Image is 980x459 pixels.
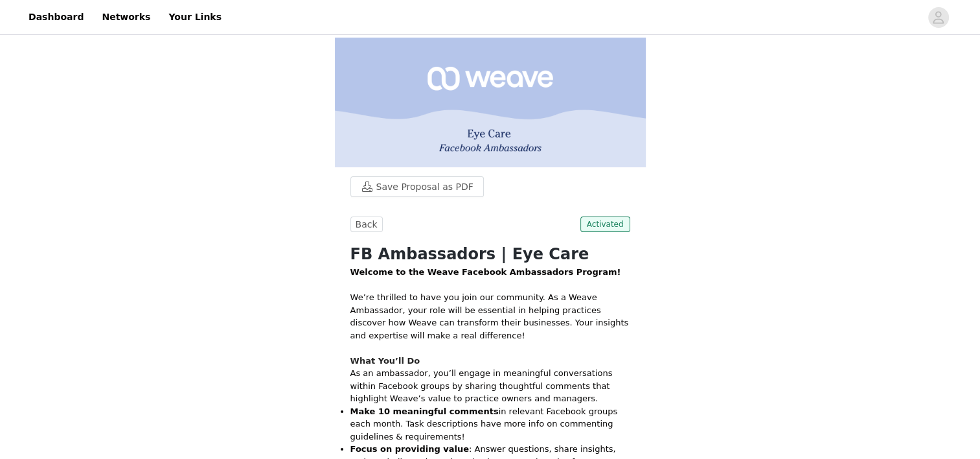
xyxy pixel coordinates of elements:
[350,217,383,232] button: Back
[350,367,630,405] p: As an ambassador, you’ll engage in meaningful conversations within Facebook groups by sharing tho...
[335,38,646,167] img: campaign image
[580,217,630,232] span: Activated
[350,406,499,416] strong: Make 10 meaningful comments
[350,291,630,342] p: We’re thrilled to have you join our community. As a Weave Ambassador, your role will be essential...
[350,176,484,197] button: Save Proposal as PDF
[350,405,630,443] li: in relevant Facebook groups each month. Task descriptions have more info on commenting guidelines...
[94,3,158,32] a: Networks
[21,3,91,32] a: Dashboard
[932,7,944,28] div: avatar
[350,242,630,266] h1: FB Ambassadors | Eye Care
[350,444,469,454] strong: Focus on providing value
[161,3,229,32] a: Your Links
[350,356,420,366] strong: What You’ll Do
[350,267,621,277] strong: Welcome to the Weave Facebook Ambassadors Program!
